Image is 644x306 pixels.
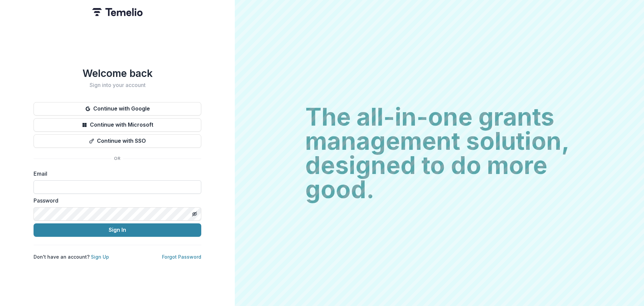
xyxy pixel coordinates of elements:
label: Email [34,170,197,178]
a: Forgot Password [162,254,201,260]
button: Sign In [34,223,201,237]
img: Temelio [92,8,143,16]
button: Toggle password visibility [189,209,200,219]
button: Continue with SSO [34,134,201,148]
h1: Welcome back [34,67,201,79]
p: Don't have an account? [34,253,109,260]
h2: Sign into your account [34,82,201,88]
button: Continue with Google [34,102,201,116]
button: Continue with Microsoft [34,118,201,132]
a: Sign Up [91,254,109,260]
label: Password [34,196,197,205]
